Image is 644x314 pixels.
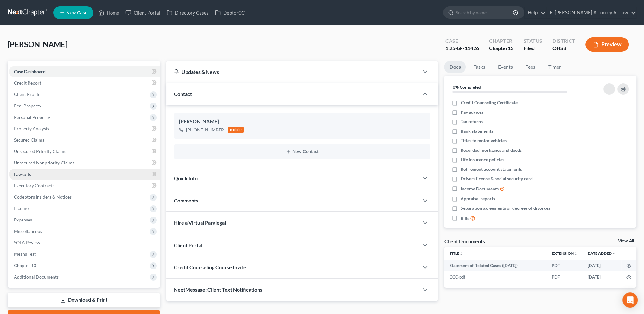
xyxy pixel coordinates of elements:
[179,118,425,125] div: [PERSON_NAME]
[489,37,513,45] div: Chapter
[461,119,483,125] span: Tax returns
[14,149,66,154] span: Unsecured Priority Claims
[461,166,522,172] span: Retirement account statements
[174,242,202,248] span: Client Portal
[493,61,518,73] a: Events
[445,45,479,52] div: 1:25-bk-11426
[547,271,583,283] td: PDF
[9,146,160,157] a: Unsecured Priority Claims
[461,147,522,153] span: Recorded mortgages and deeds
[8,40,67,49] span: [PERSON_NAME]
[459,252,463,256] i: unfold_more
[444,271,547,283] td: CCC-pdf
[163,7,212,18] a: Directory Cases
[449,251,463,256] a: Titleunfold_more
[66,10,87,15] span: New Case
[588,251,616,256] a: Date Added expand_more
[14,92,40,97] span: Client Profile
[468,61,490,73] a: Tasks
[14,228,42,234] span: Miscellaneous
[452,84,481,90] strong: 0% Completed
[524,45,542,52] div: Filed
[174,264,246,270] span: Credit Counseling Course Invite
[9,169,160,180] a: Lawsuits
[14,240,40,245] span: SOFA Review
[9,237,160,248] a: SOFA Review
[186,127,225,133] div: [PHONE_NUMBER]
[95,7,122,18] a: Home
[552,251,577,256] a: Extensionunfold_more
[14,80,41,86] span: Credit Report
[583,271,621,283] td: [DATE]
[461,186,499,192] span: Income Documents
[8,293,160,308] a: Download & Print
[14,251,36,257] span: Means Test
[489,45,513,52] div: Chapter
[9,66,160,77] a: Case Dashboard
[618,239,634,243] a: View All
[122,7,163,18] a: Client Portal
[585,37,629,52] button: Preview
[461,176,533,182] span: Drivers license & social security card
[14,160,74,165] span: Unsecured Nonpriority Claims
[622,292,638,308] div: Open Intercom Messenger
[552,45,575,52] div: OHSB
[9,123,160,134] a: Property Analysis
[174,68,411,75] div: Updates & News
[14,183,54,188] span: Executory Contracts
[461,157,504,163] span: Life insurance policies
[461,215,469,221] span: Bills
[461,109,483,115] span: Pay advices
[9,157,160,169] a: Unsecured Nonpriority Claims
[14,217,32,222] span: Expenses
[174,91,192,97] span: Contact
[461,205,550,211] span: Separation agreements or decrees of divorces
[9,77,160,89] a: Credit Report
[9,180,160,191] a: Executory Contracts
[508,45,513,51] span: 13
[14,194,72,200] span: Codebtors Insiders & Notices
[14,206,29,211] span: Income
[456,7,514,18] input: Search by name...
[14,103,41,108] span: Real Property
[14,114,50,120] span: Personal Property
[14,274,59,279] span: Additional Documents
[174,220,226,226] span: Hire a Virtual Paralegal
[547,260,583,271] td: PDF
[525,7,546,18] a: Help
[14,171,31,177] span: Lawsuits
[174,197,198,203] span: Comments
[444,238,485,245] div: Client Documents
[174,175,198,181] span: Quick Info
[612,252,616,256] i: expand_more
[14,69,46,74] span: Case Dashboard
[461,138,507,144] span: Titles to motor vehicles
[174,286,262,292] span: NextMessage: Client Text Notifications
[546,7,636,18] a: R. [PERSON_NAME] Attorney At Law
[445,37,479,45] div: Case
[212,7,248,18] a: DebtorCC
[179,149,425,154] button: New Contact
[444,260,547,271] td: Statement of Related Cases ([DATE])
[14,263,36,268] span: Chapter 13
[14,137,44,143] span: Secured Claims
[520,61,540,73] a: Fees
[228,127,244,133] div: mobile
[461,195,495,202] span: Appraisal reports
[444,61,466,73] a: Docs
[461,99,517,106] span: Credit Counseling Certificate
[524,37,542,45] div: Status
[9,134,160,146] a: Secured Claims
[543,61,566,73] a: Timer
[574,252,577,256] i: unfold_more
[14,126,49,131] span: Property Analysis
[552,37,575,45] div: District
[461,128,493,134] span: Bank statements
[583,260,621,271] td: [DATE]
